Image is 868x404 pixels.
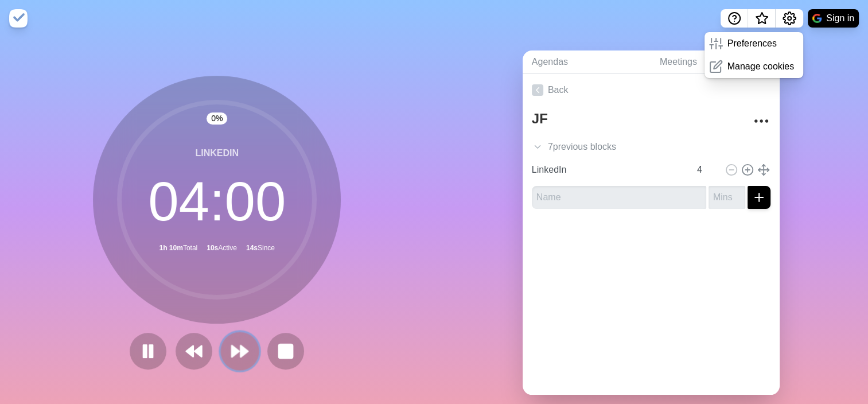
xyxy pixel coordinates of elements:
button: More [750,110,773,133]
div: 7 previous block [523,135,780,158]
a: Meetings [651,50,780,74]
a: Agendas [523,50,651,74]
a: Back [523,74,780,106]
input: Mins [692,158,720,181]
button: Sign in [808,9,859,28]
span: s [612,140,616,154]
input: Name [527,158,690,181]
img: google logo [812,14,822,23]
input: Mins [709,186,745,209]
input: Name [532,186,706,209]
button: Help [721,9,748,28]
img: timeblocks logo [9,9,28,28]
button: Settings [776,9,803,28]
p: Manage cookies [727,60,795,73]
p: Preferences [727,37,777,50]
button: What’s new [748,9,776,28]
